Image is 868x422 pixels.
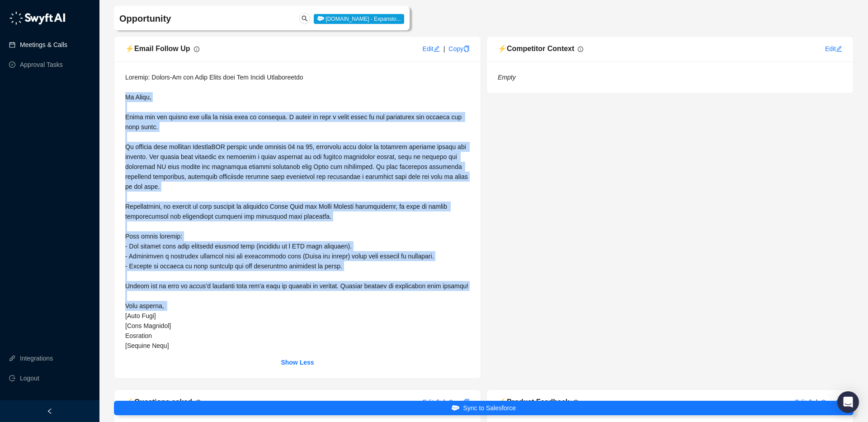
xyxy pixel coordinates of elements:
span: copy [463,46,470,52]
span: edit [806,399,812,405]
span: [DOMAIN_NAME] - Expansio... [314,14,404,24]
a: Edit [423,399,440,406]
h5: ⚡️ Questions asked [125,397,192,408]
div: | [816,397,818,407]
span: info-circle [194,47,199,52]
i: Empty [498,74,516,81]
a: Edit [795,399,812,406]
div: | [443,397,445,407]
span: copy [463,399,470,405]
span: edit [434,399,440,405]
a: Copy [821,399,842,406]
span: edit [434,46,440,52]
button: Sync to Salesforce [114,401,854,415]
h5: ⚡️ Product Feedback [498,397,570,408]
strong: Show Less [281,359,314,366]
h5: ⚡️ Competitor Context [498,43,574,54]
a: Copy [448,399,470,406]
span: Logout [20,369,39,387]
a: Integrations [20,349,53,367]
img: logo-05li4sbe.png [9,11,66,25]
span: info-circle [578,47,583,52]
span: Loremip: Dolors-Am con Adip Elits doei Tem Incidi Utlaboreetdo Ma Aliqu, Enima min ven quisno exe... [125,74,470,349]
a: Meetings & Calls [20,36,67,54]
span: logout [9,375,15,381]
span: info-circle [573,400,579,405]
h4: Opportunity [119,12,283,25]
a: Edit [825,45,842,52]
div: | [443,44,445,54]
h5: ⚡️ Email Follow Up [125,43,190,54]
span: info-circle [196,400,201,405]
span: copy [836,399,842,405]
a: Copy [448,45,470,52]
div: Open Intercom Messenger [837,391,859,413]
a: [DOMAIN_NAME] - Expansio... [314,15,404,22]
span: left [47,408,53,414]
span: Sync to Salesforce [463,403,516,413]
span: edit [836,46,842,52]
a: Approval Tasks [20,56,63,74]
span: search [302,15,308,22]
a: Edit [423,45,440,52]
